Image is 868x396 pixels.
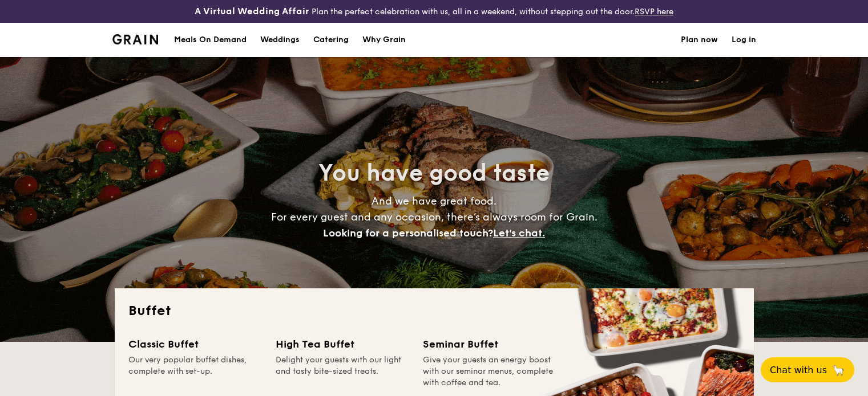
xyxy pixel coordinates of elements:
div: Delight your guests with our light and tasty bite-sized treats. [276,354,409,389]
span: Let's chat. [493,227,545,239]
a: Logotype [112,34,159,44]
div: High Tea Buffet [276,336,409,352]
div: Why Grain [362,23,406,57]
a: Catering [306,23,356,57]
span: Looking for a personalised touch? [323,227,493,239]
div: Classic Buffet [128,336,262,352]
span: You have good taste [318,160,550,187]
button: Chat with us🦙 [761,357,854,382]
div: Give your guests an energy boost with our seminar menus, complete with coffee and tea. [423,354,556,389]
a: Weddings [253,23,306,57]
a: RSVP here [635,7,673,17]
h2: Buffet [128,302,740,320]
a: Plan now [681,23,718,57]
img: Grain [112,34,159,44]
div: Meals On Demand [174,23,247,57]
span: 🦙 [831,364,845,377]
div: Seminar Buffet [423,336,556,352]
h1: Catering [313,23,349,57]
div: Weddings [260,23,300,57]
a: Log in [732,23,756,57]
a: Meals On Demand [167,23,253,57]
div: Plan the perfect celebration with us, all in a weekend, without stepping out the door. [145,5,724,18]
span: And we have great food. For every guest and any occasion, there’s always room for Grain. [271,195,597,239]
h4: A Virtual Wedding Affair [195,5,309,18]
div: Our very popular buffet dishes, complete with set-up. [128,354,262,389]
a: Why Grain [356,23,413,57]
span: Chat with us [770,365,827,375]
